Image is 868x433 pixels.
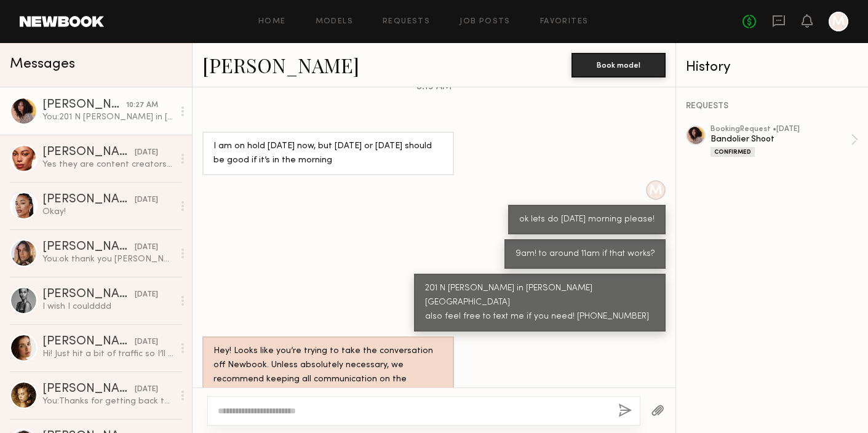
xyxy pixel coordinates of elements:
a: Job Posts [460,18,511,26]
div: I am on hold [DATE] now, but [DATE] or [DATE] should be good if it’s in the morning [213,140,443,168]
div: [PERSON_NAME] [42,383,135,395]
div: [PERSON_NAME] [42,336,135,348]
div: 10:27 AM [126,100,158,111]
a: Favorites [540,18,589,26]
span: Messages [10,57,75,71]
div: Okay! [42,206,173,218]
div: [PERSON_NAME] [42,146,135,159]
div: ok lets do [DATE] morning please! [519,213,655,227]
a: M [829,12,848,31]
div: [PERSON_NAME] [42,288,135,301]
div: You: 201 N [PERSON_NAME] in [PERSON_NAME][GEOGRAPHIC_DATA] also feel free to text me if you need!... [42,111,173,123]
div: [DATE] [135,384,158,395]
div: You: Thanks for getting back to [GEOGRAPHIC_DATA] :) No worries at all! But we will certainly kee... [42,395,173,407]
div: Hey! Looks like you’re trying to take the conversation off Newbook. Unless absolutely necessary, ... [213,344,443,401]
a: Models [316,18,353,26]
div: [DATE] [135,194,158,206]
div: [DATE] [135,289,158,301]
a: [PERSON_NAME] [202,52,359,78]
div: Confirmed [711,147,755,157]
div: [DATE] [135,147,158,159]
a: Requests [383,18,430,26]
div: [PERSON_NAME] [42,99,126,111]
div: [PERSON_NAME] [42,194,135,206]
div: [DATE] [135,336,158,348]
div: REQUESTS [686,102,858,111]
div: booking Request • [DATE] [711,125,851,133]
button: Book model [571,53,666,77]
div: 9am! to around 11am if that works? [516,247,655,261]
span: 8:19 AM [416,82,452,92]
div: 201 N [PERSON_NAME] in [PERSON_NAME][GEOGRAPHIC_DATA] also feel free to text me if you need! [PHO... [425,282,655,324]
div: [DATE] [135,242,158,253]
div: Hi! Just hit a bit of traffic so I’ll be there ~10 after! [42,348,173,360]
div: Yes they are content creators too [42,159,173,170]
div: Bandolier Shoot [711,133,851,145]
div: You: ok thank you [PERSON_NAME]! we will circle back with you [42,253,173,265]
a: Home [258,18,286,26]
div: I wish I couldddd [42,301,173,312]
div: [PERSON_NAME] [42,241,135,253]
a: bookingRequest •[DATE]Bandolier ShootConfirmed [711,125,858,157]
div: History [686,60,858,74]
a: Book model [571,59,666,70]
